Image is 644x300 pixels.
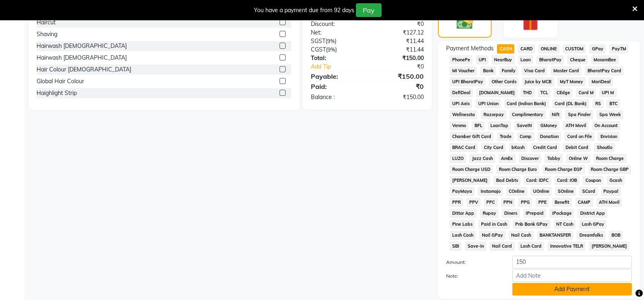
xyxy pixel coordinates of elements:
[518,55,533,65] span: Loan
[37,30,57,39] div: Shaving
[311,37,325,45] span: SGST
[449,99,472,108] span: UPI Axis
[466,198,481,207] span: PPV
[465,242,486,251] span: Save-In
[557,77,586,86] span: MyT Money
[554,88,572,97] span: CEdge
[589,44,606,54] span: GPay
[37,54,127,62] div: Hairwash [DEMOGRAPHIC_DATA]
[480,66,496,76] span: Bank
[576,88,596,97] span: Card M
[563,44,586,54] span: CUSTOM
[449,66,477,76] span: MI Voucher
[367,54,430,63] div: ₹150.00
[37,89,77,97] div: Haighlight Strip
[510,110,546,119] span: Complimentary
[472,121,485,130] span: BFL
[549,110,562,119] span: Nift
[538,132,562,141] span: Donation
[599,88,617,97] span: UPI M
[512,256,632,268] input: Amount
[563,121,589,130] span: ATH Movil
[575,198,593,207] span: CAMP
[513,220,551,229] span: Pnb Bank GPay
[305,54,367,63] div: Total:
[564,132,594,141] span: Card on File
[305,82,367,91] div: Paid:
[516,11,544,33] img: _gift.svg
[305,71,367,81] div: Payable:
[499,66,518,76] span: Family
[502,209,520,218] span: Diners
[492,55,515,65] span: NearBuy
[449,187,475,196] span: PayMaya
[479,231,505,240] span: Nail GPay
[254,6,354,15] div: You have a payment due from 92 days
[490,242,515,251] span: Nail Card
[449,121,468,130] span: Venmo
[537,231,574,240] span: BANKTANSFER
[588,165,631,174] span: Room Charge GBP
[449,110,477,119] span: Wellnessta
[538,121,559,130] span: GMoney
[598,132,620,141] span: Envision
[367,28,430,37] div: ₹127.12
[440,272,506,280] label: Note:
[488,121,511,130] span: LoanTap
[517,132,534,141] span: Comp
[592,121,620,130] span: On Account
[594,143,615,152] span: Shoutlo
[514,121,535,130] span: SaveIN
[592,99,603,108] span: RS
[305,45,367,54] div: ( )
[478,187,503,196] span: Instamojo
[518,44,535,54] span: CARD
[506,187,527,196] span: COnline
[607,99,620,108] span: BTC
[449,143,478,152] span: BRAC Card
[520,88,535,97] span: THD
[589,242,629,251] span: [PERSON_NAME]
[523,209,546,218] span: iPrepaid
[566,154,590,163] span: Online W
[512,283,632,296] button: Add Payment
[327,46,335,53] span: 9%
[305,63,378,71] a: Add Tip
[585,66,624,76] span: BharatPay Card
[493,176,520,185] span: Bad Debts
[449,132,494,141] span: Chamber Gift Card
[489,77,519,86] span: Other Cards
[367,45,430,54] div: ₹11.44
[449,231,476,240] span: Lash Cash
[554,220,576,229] span: NT Cash
[509,143,527,152] span: bKash
[499,154,516,163] span: AmEx
[538,88,551,97] span: TCL
[607,176,624,185] span: Gcash
[449,55,473,65] span: PhonePe
[449,242,462,251] span: SBI
[327,38,335,44] span: 9%
[305,37,367,45] div: ( )
[563,143,591,152] span: Debit Card
[504,99,549,108] span: Card (Indian Bank)
[565,110,593,119] span: Spa Finder
[446,44,494,53] span: Payment Methods
[449,77,486,86] span: UPI BharatPay
[531,187,552,196] span: UOnline
[305,28,367,37] div: Net:
[37,65,131,74] div: Hair Colour [DEMOGRAPHIC_DATA]
[449,220,475,229] span: Pine Labs
[567,55,588,65] span: Cheque
[552,198,572,207] span: Benefit
[542,165,585,174] span: Room Charge EGP
[481,143,506,152] span: City Card
[367,93,430,101] div: ₹150.00
[37,42,127,50] div: Hairwash [DEMOGRAPHIC_DATA]
[579,220,607,229] span: Lash GPay
[481,110,506,119] span: Razorpay
[469,154,495,163] span: Jazz Cash
[601,187,621,196] span: Paypal
[596,198,622,207] span: ATH Movil
[367,82,430,91] div: ₹0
